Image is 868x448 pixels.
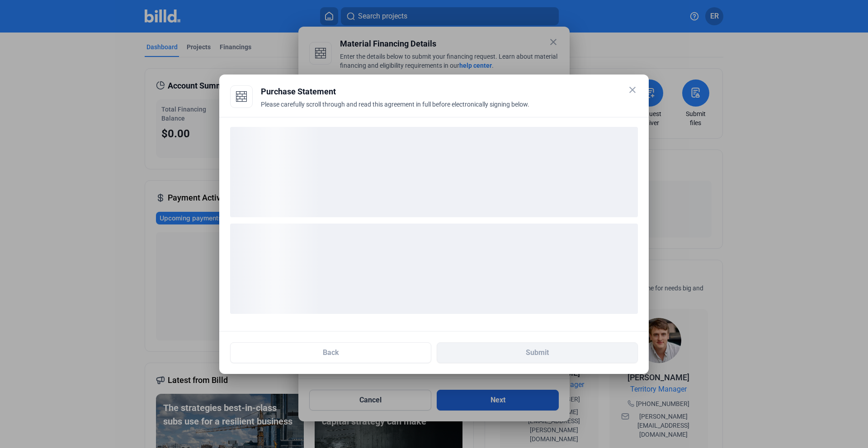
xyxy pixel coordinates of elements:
[437,342,638,363] button: Submit
[230,127,638,217] div: loading
[261,100,638,120] div: Please carefully scroll through and read this agreement in full before electronically signing below.
[230,342,431,363] button: Back
[627,84,638,95] mat-icon: close
[230,224,638,314] div: loading
[261,85,638,98] div: Purchase Statement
